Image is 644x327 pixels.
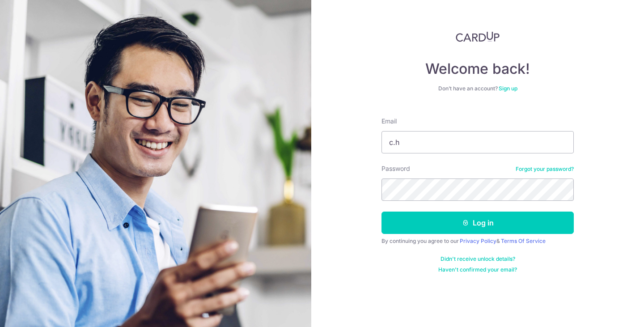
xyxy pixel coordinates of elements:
label: Email [381,117,397,126]
img: CardUp Logo [456,31,500,42]
div: Don’t have an account? [381,85,574,92]
a: Didn't receive unlock details? [441,255,515,263]
a: Privacy Policy [460,238,496,244]
label: Password [381,164,410,173]
a: Sign up [499,85,517,92]
a: Haven't confirmed your email? [438,266,517,273]
input: Enter your Email [381,131,574,153]
a: Forgot your password? [516,166,574,173]
h4: Welcome back! [381,60,574,78]
div: By continuing you agree to our & [381,238,574,245]
a: Terms Of Service [501,238,546,244]
button: Log in [381,212,574,234]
